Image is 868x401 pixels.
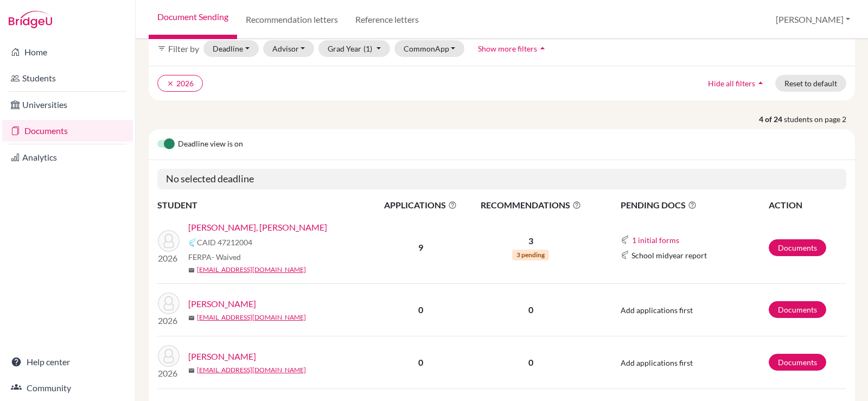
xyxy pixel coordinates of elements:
[197,237,252,248] span: CAID 47212004
[759,113,784,125] strong: 4 of 24
[2,147,133,168] a: Analytics
[771,9,855,30] button: [PERSON_NAME]
[158,252,180,265] p: 2026
[188,297,256,310] a: [PERSON_NAME]
[478,44,537,53] span: Show more filters
[631,250,707,261] span: School midyear report
[621,199,768,212] span: PENDING DOCS
[157,198,374,212] th: STUDENT
[188,367,195,374] span: mail
[418,242,423,252] b: 9
[157,75,203,92] button: clear2026
[263,40,315,57] button: Advisor
[2,94,133,116] a: Universities
[512,250,549,260] span: 3 pending
[468,303,594,316] p: 0
[708,79,755,88] span: Hide all filters
[157,44,166,53] i: filter_list
[158,292,180,314] img: Van Markesteijn, Ashley
[203,40,259,57] button: Deadline
[769,301,826,318] a: Documents
[158,345,180,367] img: Van Merkestein, Ashley
[167,80,174,87] i: clear
[621,251,629,259] img: Common App logo
[158,314,180,327] p: 2026
[775,75,846,92] button: Reset to default
[769,239,826,256] a: Documents
[418,357,423,367] b: 0
[768,198,846,212] th: ACTION
[468,199,594,212] span: RECOMMENDATIONS
[2,377,133,399] a: Community
[468,356,594,369] p: 0
[157,169,846,189] h5: No selected deadline
[621,305,693,315] span: Add applications first
[188,251,241,263] span: FERPA
[188,267,195,273] span: mail
[2,67,133,89] a: Students
[363,44,372,53] span: (1)
[755,78,766,88] i: arrow_drop_up
[197,313,306,322] a: [EMAIL_ADDRESS][DOMAIN_NAME]
[188,221,327,234] a: [PERSON_NAME], [PERSON_NAME]
[158,367,180,380] p: 2026
[784,113,855,125] span: students on page 2
[375,199,467,212] span: APPLICATIONS
[178,138,243,151] span: Deadline view is on
[537,43,548,54] i: arrow_drop_up
[158,230,180,252] img: Shin, Dong Joo
[621,358,693,367] span: Add applications first
[769,354,826,371] a: Documents
[168,43,199,54] span: Filter by
[212,252,241,262] span: - Waived
[2,120,133,142] a: Documents
[2,41,133,63] a: Home
[188,315,195,321] span: mail
[631,234,680,246] button: 1 initial forms
[621,235,629,244] img: Common App logo
[418,304,423,315] b: 0
[9,11,52,28] img: Bridge-U
[394,40,465,57] button: CommonApp
[468,234,594,247] p: 3
[188,238,197,247] img: Common App logo
[2,351,133,373] a: Help center
[699,75,775,92] button: Hide all filtersarrow_drop_up
[188,350,256,363] a: [PERSON_NAME]
[197,265,306,275] a: [EMAIL_ADDRESS][DOMAIN_NAME]
[469,40,557,57] button: Show more filtersarrow_drop_up
[197,365,306,375] a: [EMAIL_ADDRESS][DOMAIN_NAME]
[318,40,390,57] button: Grad Year(1)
